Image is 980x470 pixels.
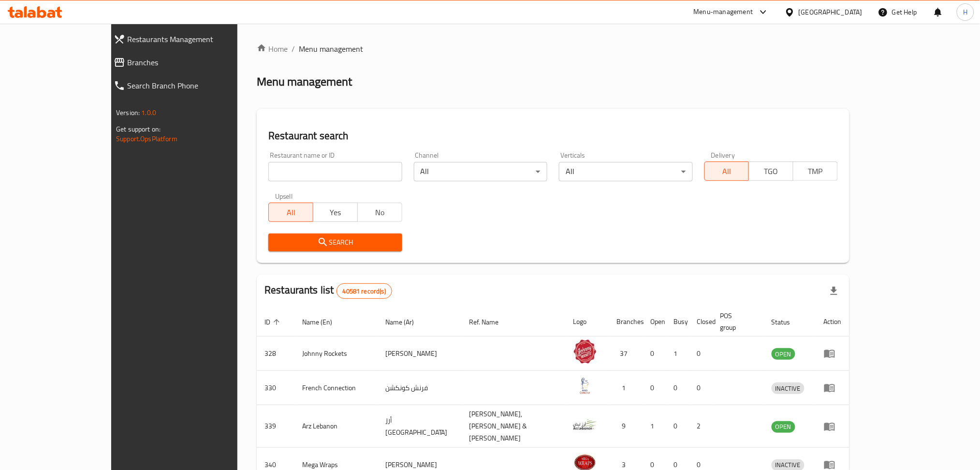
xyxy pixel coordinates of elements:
[257,43,849,55] nav: breadcrumb
[772,316,803,328] span: Status
[573,339,597,364] img: Johnny Rockets
[643,405,666,448] td: 1
[573,374,597,398] img: French Connection
[711,152,735,159] label: Delivery
[141,106,156,119] span: 1.0.0
[666,337,689,371] td: 1
[317,206,354,220] span: Yes
[666,405,689,448] td: 0
[748,162,793,181] button: TGO
[106,51,275,74] a: Branches
[268,234,402,251] button: Search
[689,307,712,337] th: Closed
[704,162,749,181] button: All
[643,307,666,337] th: Open
[753,164,790,178] span: TGO
[127,57,267,68] span: Branches
[772,383,804,394] span: INACTIVE
[469,316,512,328] span: Ref. Name
[666,307,689,337] th: Busy
[824,348,842,359] div: Menu
[772,348,795,360] div: OPEN
[609,405,643,448] td: 9
[294,337,378,371] td: Johnny Rockets
[689,337,712,371] td: 0
[824,382,842,394] div: Menu
[127,80,267,91] span: Search Branch Phone
[609,371,643,405] td: 1
[609,337,643,371] td: 37
[559,162,692,181] div: All
[257,337,294,371] td: 328
[294,371,378,405] td: French Connection
[106,28,275,51] a: Restaurants Management
[106,74,275,97] a: Search Branch Phone
[378,371,462,405] td: فرنش كونكشن
[116,132,177,145] a: Support.OpsPlatform
[268,203,313,222] button: All
[299,43,363,55] span: Menu management
[689,405,712,448] td: 2
[378,405,462,448] td: أرز [GEOGRAPHIC_DATA]
[116,123,161,135] span: Get support on:
[963,7,967,17] span: H
[772,349,795,360] span: OPEN
[824,421,842,432] div: Menu
[336,283,392,299] div: Total records count
[264,283,392,299] h2: Restaurants list
[257,405,294,448] td: 339
[720,310,752,333] span: POS group
[772,421,795,432] span: OPEN
[268,162,402,181] input: Search for restaurant name or ID..
[666,371,689,405] td: 0
[294,405,378,448] td: Arz Lebanon
[385,316,426,328] span: Name (Ar)
[257,74,352,89] h2: Menu management
[694,6,753,18] div: Menu-management
[378,337,462,371] td: [PERSON_NAME]
[292,43,295,55] li: /
[273,206,309,220] span: All
[264,316,283,328] span: ID
[302,316,345,328] span: Name (En)
[643,337,666,371] td: 0
[643,371,666,405] td: 0
[565,307,609,337] th: Logo
[414,162,547,181] div: All
[462,405,566,448] td: [PERSON_NAME],[PERSON_NAME] & [PERSON_NAME]
[268,129,838,143] h2: Restaurant search
[362,206,398,220] span: No
[609,307,643,337] th: Branches
[116,106,140,119] span: Version:
[357,203,402,222] button: No
[257,371,294,405] td: 330
[127,33,267,45] span: Restaurants Management
[793,162,838,181] button: TMP
[799,7,863,17] div: [GEOGRAPHIC_DATA]
[275,193,293,200] label: Upsell
[797,164,834,178] span: TMP
[573,412,597,437] img: Arz Lebanon
[689,371,712,405] td: 0
[816,307,849,337] th: Action
[276,236,394,249] span: Search
[313,203,358,222] button: Yes
[822,279,846,303] div: Export file
[709,164,746,178] span: All
[337,287,392,296] span: 40581 record(s)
